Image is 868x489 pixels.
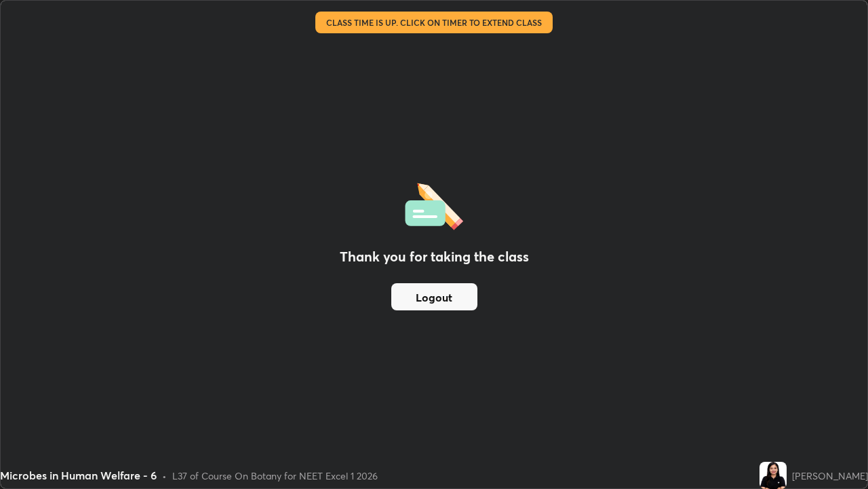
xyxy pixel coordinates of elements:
div: • [162,469,167,483]
img: 1dc9cb3aa39e4b04a647b8f00043674d.jpg [759,462,787,489]
div: L37 of Course On Botany for NEET Excel 1 2026 [172,469,378,483]
img: offlineFeedback.1438e8b3.svg [405,179,463,230]
h2: Thank you for taking the class [340,247,529,267]
button: Logout [391,283,477,310]
div: [PERSON_NAME] [792,469,868,483]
